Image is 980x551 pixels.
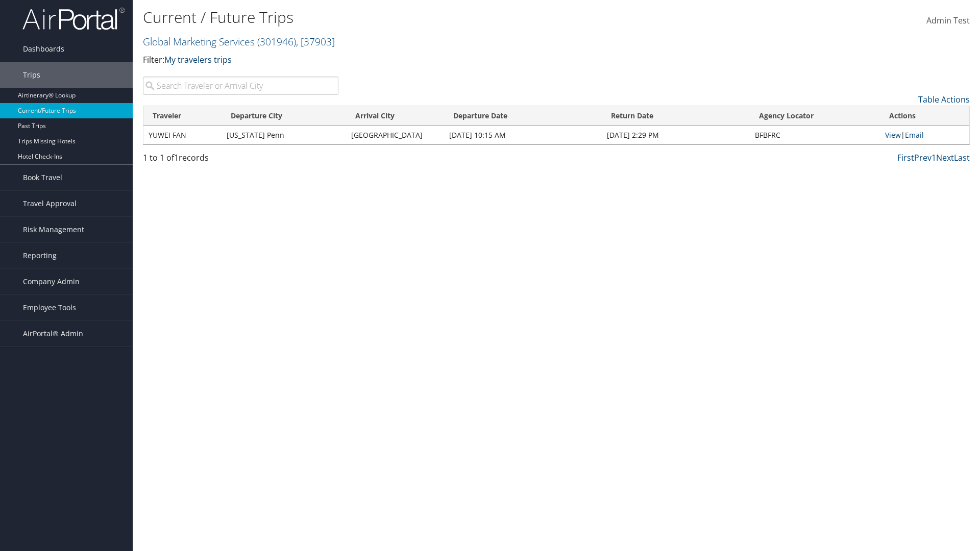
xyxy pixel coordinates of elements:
span: 1 [174,152,179,163]
th: Return Date: activate to sort column ascending [602,106,750,126]
a: View [885,130,901,140]
td: | [880,126,969,144]
span: Travel Approval [23,191,77,216]
th: Arrival City: activate to sort column ascending [346,106,444,126]
td: [US_STATE] Penn [222,126,346,144]
span: Company Admin [23,269,80,294]
a: My travelers trips [164,54,232,65]
th: Agency Locator: activate to sort column ascending [750,106,880,126]
span: Reporting [23,243,57,268]
span: ( 301946 ) [257,35,296,48]
th: Traveler: activate to sort column ascending [143,106,222,126]
td: [DATE] 10:15 AM [444,126,602,144]
a: Prev [914,152,932,163]
a: 1 [932,152,936,163]
th: Departure City: activate to sort column ascending [222,106,346,126]
a: Last [954,152,970,163]
span: Risk Management [23,217,84,242]
span: Dashboards [23,36,64,62]
span: Admin Test [926,15,970,26]
p: Filter: [143,54,694,67]
th: Actions [880,106,969,126]
h1: Current / Future Trips [143,7,694,28]
span: Book Travel [23,165,62,190]
a: Global Marketing Services [143,35,335,48]
img: airportal-logo.png [22,7,125,31]
td: [DATE] 2:29 PM [602,126,750,144]
span: AirPortal® Admin [23,321,83,346]
a: First [897,152,914,163]
a: Admin Test [926,5,970,37]
td: BFBFRC [750,126,880,144]
span: , [ 37903 ] [296,35,335,48]
input: Search Traveler or Arrival City [143,77,338,95]
div: 1 to 1 of records [143,152,338,169]
a: Table Actions [918,94,970,105]
span: Employee Tools [23,295,76,320]
td: [GEOGRAPHIC_DATA] [346,126,444,144]
span: Trips [23,62,40,88]
th: Departure Date: activate to sort column descending [444,106,602,126]
td: YUWEI FAN [143,126,222,144]
a: Email [905,130,924,140]
a: Next [936,152,954,163]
